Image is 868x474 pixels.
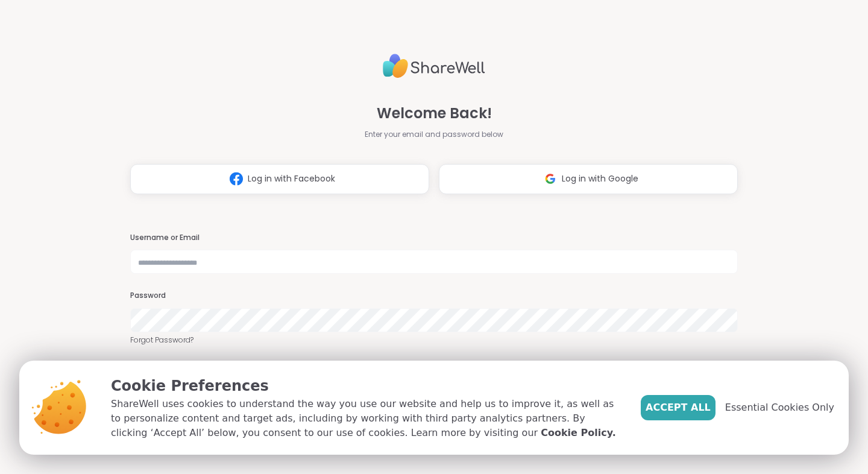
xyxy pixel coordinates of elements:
img: ShareWell Logomark [225,168,248,190]
p: Cookie Preferences [111,375,621,397]
span: Log in with Facebook [248,172,335,185]
h3: Password [130,291,738,301]
img: ShareWell Logo [383,49,485,83]
span: Welcome Back! [377,103,492,124]
img: ShareWell Logomark [539,168,562,190]
h3: Username or Email [130,233,738,243]
button: Log in with Facebook [130,164,429,194]
span: Enter your email and password below [365,129,503,140]
span: Accept All [646,400,711,415]
button: Log in with Google [439,164,738,194]
button: Accept All [641,395,715,420]
p: ShareWell uses cookies to understand the way you use our website and help us to improve it, as we... [111,397,621,440]
span: Essential Cookies Only [725,400,834,415]
a: Cookie Policy. [541,426,615,440]
span: Log in with Google [562,172,638,185]
a: Forgot Password? [130,335,738,346]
